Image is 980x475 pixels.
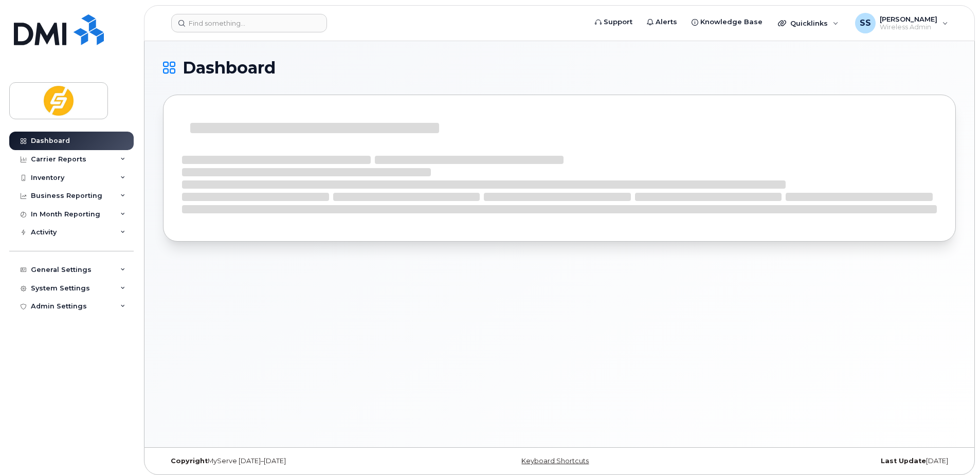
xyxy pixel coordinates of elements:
div: [DATE] [692,457,956,465]
strong: Copyright [171,457,208,465]
a: Keyboard Shortcuts [521,457,589,465]
span: Dashboard [183,60,276,76]
div: MyServe [DATE]–[DATE] [163,457,427,465]
strong: Last Update [881,457,926,465]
